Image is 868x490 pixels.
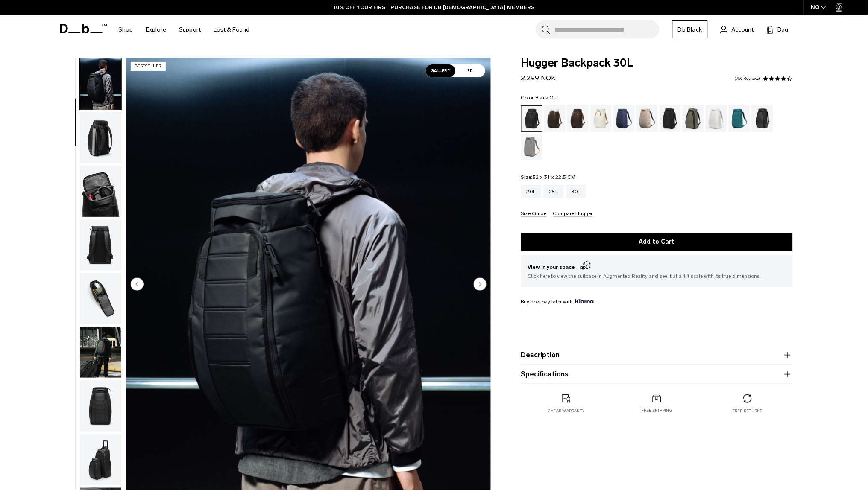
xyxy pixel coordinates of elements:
img: Hugger Backpack 30L Black Out [80,380,121,432]
a: Blue Hour [613,105,635,132]
button: Previous slide [131,278,144,292]
a: Espresso [567,105,589,132]
a: 20L [521,185,541,198]
button: Hugger Backpack 30L Black Out [79,112,122,164]
span: Account [732,25,754,34]
legend: Size: [521,175,576,180]
button: Add to Cart [521,233,793,251]
span: Hugger Backpack 30L [521,58,793,69]
p: Bestseller [131,62,166,71]
p: 2 year warranty [548,408,585,414]
span: Bag [778,25,789,34]
span: Click here to view the suitcase in Augmented Reality and see it at a 1:1 scale with its true dime... [528,272,786,280]
img: Hugger Backpack 30L Black Out [80,327,121,378]
span: View in your space [528,262,786,272]
button: Size Guide [521,211,547,217]
a: Forest Green [683,105,704,132]
a: Black Out [521,105,542,132]
img: {"height" => 20, "alt" => "Klarna"} [575,299,594,303]
a: Shop [118,15,133,45]
a: Support [179,15,201,45]
img: Hugger Backpack 30L Black Out [80,58,121,110]
span: Black Out [536,95,559,101]
img: Hugger Backpack 30L Black Out [80,112,121,163]
legend: Color: [521,95,559,100]
button: Hugger Backpack 30L Black Out [79,58,122,110]
img: Hugger Backpack 30L Black Out [80,166,121,217]
button: Description [521,350,793,360]
a: Fogbow Beige [636,105,658,132]
button: Hugger Backpack 30L Black Out [79,273,122,325]
button: Compare Hugger [553,211,593,217]
span: 52 x 31 x 22.5 CM [533,174,575,180]
p: Free shipping [641,408,672,414]
a: Oatmilk [590,105,612,132]
span: 2.299 NOK [521,74,556,82]
a: Midnight Teal [729,105,750,132]
img: Hugger Backpack 30L Black Out [80,434,121,485]
button: Hugger Backpack 30L Black Out [79,327,122,379]
button: Hugger Backpack 30L Black Out [79,380,122,432]
button: Hugger Backpack 30L Black Out [79,219,122,271]
nav: Main Navigation [112,15,256,45]
span: Gallery [426,64,456,77]
a: 30L [566,185,586,198]
a: 10% OFF YOUR FIRST PURCHASE FOR DB [DEMOGRAPHIC_DATA] MEMBERS [334,3,535,11]
img: Hugger Backpack 30L Black Out [80,273,121,324]
a: Clean Slate [706,105,727,132]
a: Charcoal Grey [660,105,681,132]
p: Free returns [733,408,763,414]
img: Hugger Backpack 30L Black Out [80,219,121,271]
button: Hugger Backpack 30L Black Out [79,434,122,486]
a: Explore [146,15,166,45]
a: 25L [544,185,564,198]
button: Next slide [474,278,487,292]
button: View in your space Click here to view the suitcase in Augmented Reality and see it at a 1:1 scale... [521,255,793,287]
a: Reflective Black [752,105,773,132]
span: Buy now pay later with [521,298,594,306]
button: Specifications [521,369,793,379]
button: Hugger Backpack 30L Black Out [79,165,122,217]
a: Db Black [672,20,708,38]
a: Cappuccino [544,105,566,132]
a: Sand Grey [521,134,542,160]
a: 756 reviews [735,76,761,81]
a: Account [721,24,754,35]
button: Bag [767,24,789,35]
a: Lost & Found [214,15,249,45]
span: 3D [455,64,485,77]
